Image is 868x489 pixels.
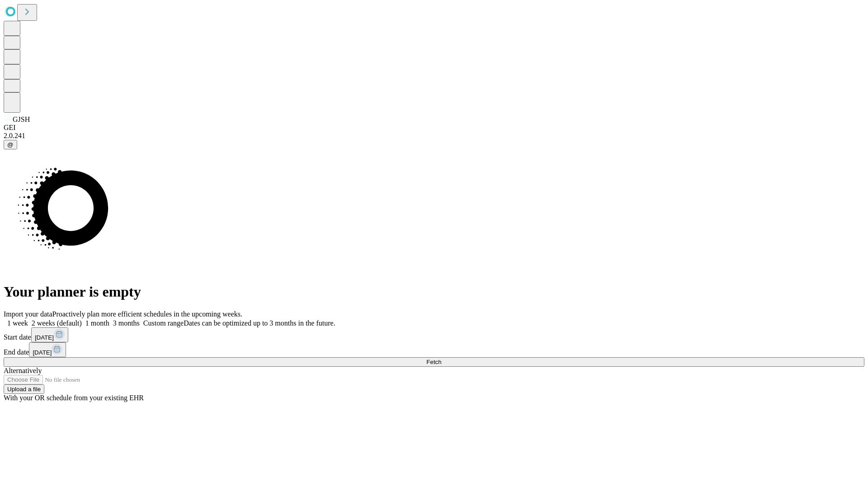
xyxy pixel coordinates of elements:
span: 3 months [113,319,140,327]
span: Dates can be optimized up to 3 months in the future. [184,319,335,327]
span: Proactively plan more efficient schedules in the upcoming weeks. [52,310,242,318]
span: Import your data [4,310,52,318]
button: @ [4,140,17,149]
div: GEI [4,124,864,132]
span: Custom range [143,319,184,327]
span: [DATE] [35,334,54,341]
span: Fetch [426,359,441,365]
span: @ [7,141,14,148]
button: Upload a file [4,384,44,394]
span: 2 weeks (default) [32,319,82,327]
span: [DATE] [33,349,52,356]
div: Start date [4,327,864,342]
span: GJSH [13,115,30,123]
span: With your OR schedule from your existing EHR [4,394,144,402]
span: 1 month [85,319,109,327]
button: [DATE] [31,327,68,342]
div: 2.0.241 [4,132,864,140]
h1: Your planner is empty [4,283,864,300]
span: Alternatively [4,367,42,374]
div: End date [4,342,864,357]
span: 1 week [7,319,28,327]
button: Fetch [4,357,864,367]
button: [DATE] [29,342,66,357]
